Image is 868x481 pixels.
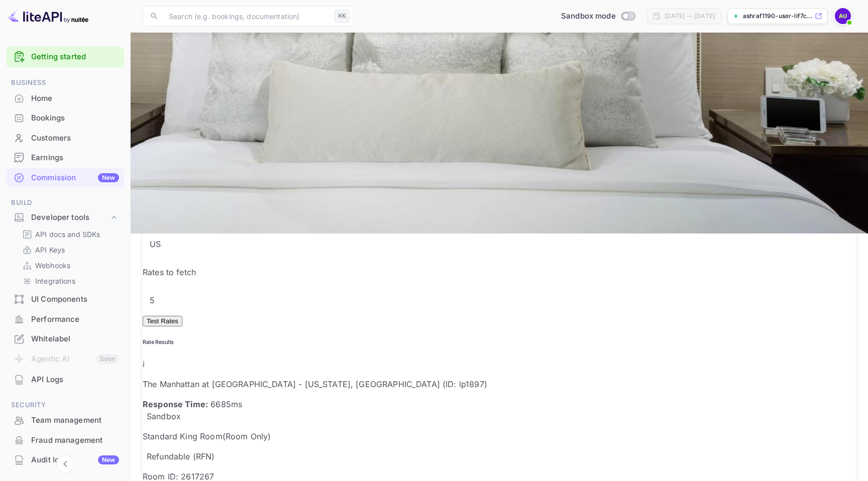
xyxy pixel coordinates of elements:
div: Home [6,89,124,108]
div: Developer tools [6,209,124,226]
a: CommissionNew [6,168,124,187]
div: New [98,173,119,182]
div: Performance [31,314,119,325]
a: UI Components [6,290,124,308]
div: Bookings [6,108,124,128]
div: API Logs [31,374,119,386]
div: CommissionNew [6,168,124,188]
div: [DATE] — [DATE] [665,12,715,21]
a: Audit logsNew [6,450,124,469]
span: Refundable (RFN) [143,451,219,461]
div: Customers [6,129,124,148]
div: Whitelabel [31,333,119,345]
div: Whitelabel [6,329,124,349]
p: ashraf1190-user-lif7c.... [743,12,813,21]
p: Webhooks [35,260,70,271]
span: Build [6,197,124,208]
p: Rates to fetch [143,266,856,278]
div: API docs and SDKs [18,227,120,242]
h6: Rate Results [143,339,856,345]
div: New [98,455,119,464]
div: Earnings [31,152,119,164]
span: Business [6,77,124,88]
div: Team management [6,411,124,430]
div: UI Components [6,290,124,309]
p: Integrations [35,276,75,286]
div: API Logs [6,370,124,390]
div: API Keys [18,243,120,257]
a: Customers [6,129,124,147]
p: API docs and SDKs [35,229,100,239]
div: Switch to Production mode [557,11,639,22]
div: Fraud management [31,435,119,446]
span: Security [6,400,124,411]
div: Audit logs [31,454,119,466]
div: Integrations [18,274,120,288]
div: Getting started [6,47,124,67]
div: ⌘K [335,10,350,23]
p: API Keys [35,245,65,255]
a: API docs and SDKs [22,229,116,239]
p: The Manhattan at [GEOGRAPHIC_DATA] - [US_STATE], [GEOGRAPHIC_DATA] (ID: lp1897) [143,378,856,390]
div: Team management [31,415,119,426]
div: Customers [31,133,119,144]
button: Test Rates [143,316,182,326]
a: Home [6,89,124,107]
div: Earnings [6,148,124,168]
a: Earnings [6,148,124,167]
div: Developer tools [31,212,109,223]
p: Standard King Room ( Room Only ) [143,430,856,442]
button: Collapse navigation [56,455,74,473]
a: API Logs [6,370,124,389]
a: Webhooks [22,260,116,271]
div: Home [31,93,119,104]
div: Webhooks [18,258,120,273]
a: API Keys [22,245,116,255]
img: LiteAPI logo [8,8,88,24]
span: Sandbox mode [561,11,616,22]
p: 6685ms [143,398,856,422]
a: Performance [6,310,124,328]
img: Ashraf1190 User [835,8,851,24]
a: Integrations [22,276,116,286]
a: Fraud management [6,431,124,449]
div: Audit logsNew [6,450,124,470]
a: Getting started [31,51,119,63]
input: Search (e.g. bookings, documentation) [163,6,331,26]
div: Performance [6,310,124,329]
p: i [143,358,856,370]
div: Fraud management [6,431,124,450]
div: UI Components [31,294,119,305]
div: Bookings [31,112,119,124]
span: Sandbox [143,411,185,421]
a: Team management [6,411,124,429]
strong: Response Time: [143,399,208,409]
a: Whitelabel [6,329,124,348]
div: Commission [31,172,119,184]
a: Bookings [6,108,124,127]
